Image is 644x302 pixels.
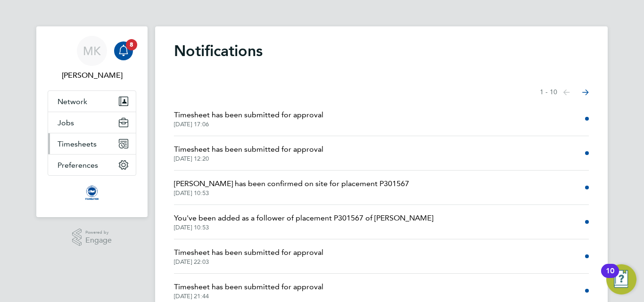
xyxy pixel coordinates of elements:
span: Engage [85,237,112,245]
span: Preferences [58,161,98,170]
span: MK [83,45,101,57]
button: Open Resource Center, 10 new notifications [606,264,636,294]
a: MK[PERSON_NAME] [48,36,136,81]
div: 10 [606,271,614,283]
a: [PERSON_NAME] has been confirmed on site for placement P301567[DATE] 10:53 [174,178,409,197]
span: [DATE] 21:44 [174,293,323,300]
span: [DATE] 22:03 [174,258,323,266]
a: Timesheet has been submitted for approval[DATE] 21:44 [174,281,323,300]
span: [DATE] 12:20 [174,155,323,163]
a: Timesheet has been submitted for approval[DATE] 22:03 [174,247,323,266]
span: Jobs [58,118,74,127]
button: Network [48,91,136,112]
span: [DATE] 10:53 [174,224,433,231]
button: Timesheets [48,133,136,154]
a: Timesheet has been submitted for approval[DATE] 17:06 [174,109,323,128]
button: Jobs [48,112,136,133]
span: 1 - 10 [540,88,557,97]
span: 8 [126,39,137,50]
a: Go to home page [48,185,136,200]
span: [PERSON_NAME] has been confirmed on site for placement P301567 [174,178,409,189]
nav: Select page of notifications list [540,83,589,102]
span: Matt Kelman [48,70,136,81]
nav: Main navigation [36,26,148,217]
a: You've been added as a follower of placement P301567 of [PERSON_NAME][DATE] 10:53 [174,212,433,231]
img: albioninthecommunity-logo-retina.png [84,185,99,200]
span: Timesheet has been submitted for approval [174,109,323,121]
span: Timesheet has been submitted for approval [174,144,323,155]
span: Timesheets [58,139,97,148]
a: Powered byEngage [72,229,112,246]
span: Network [58,97,87,106]
span: Timesheet has been submitted for approval [174,247,323,258]
span: Timesheet has been submitted for approval [174,281,323,293]
span: [DATE] 17:06 [174,121,323,128]
span: [DATE] 10:53 [174,189,409,197]
button: Preferences [48,155,136,175]
h1: Notifications [174,41,589,60]
a: Timesheet has been submitted for approval[DATE] 12:20 [174,144,323,163]
a: 8 [114,36,133,66]
span: You've been added as a follower of placement P301567 of [PERSON_NAME] [174,212,433,224]
span: Powered by [85,229,112,237]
